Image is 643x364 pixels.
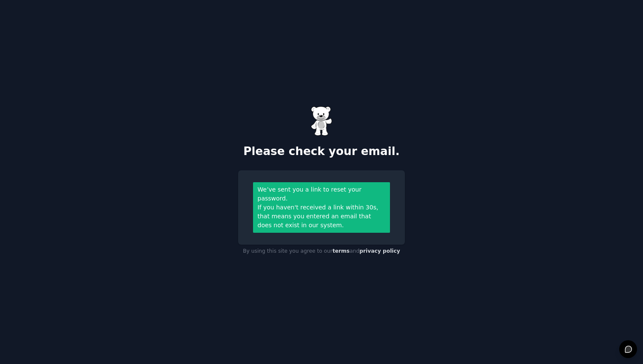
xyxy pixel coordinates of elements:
div: If you haven't received a link within 30s, that means you entered an email that does not exist in... [258,203,386,230]
h2: Please check your email. [238,145,405,158]
img: Gummy Bear [311,106,332,136]
div: We’ve sent you a link to reset your password. [258,185,386,203]
a: terms [333,248,350,254]
div: By using this site you agree to our and [238,245,405,258]
a: privacy policy [359,248,400,254]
